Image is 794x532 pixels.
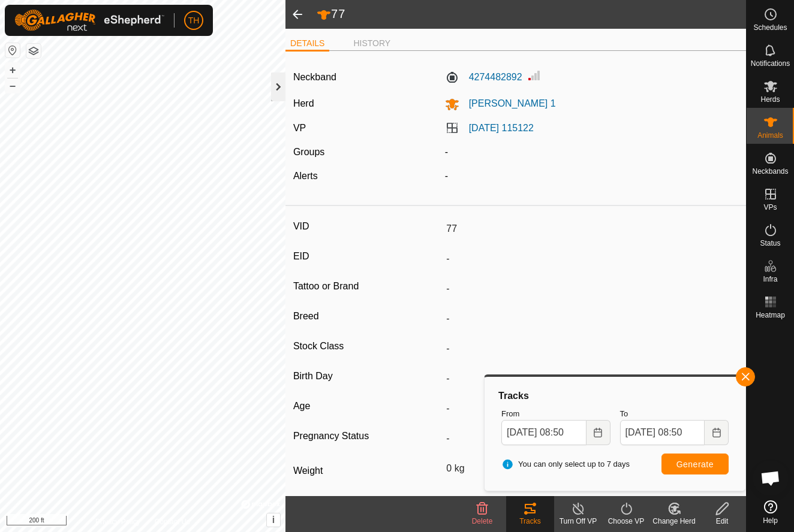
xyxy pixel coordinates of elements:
a: Contact Us [155,516,190,527]
span: Status [760,240,780,247]
label: Groups [293,147,324,157]
label: EID [293,249,441,264]
img: Gallagher Logo [14,10,164,31]
span: TH [188,14,200,27]
a: Help [747,495,794,529]
li: DETAILS [285,37,329,52]
label: From [501,408,610,420]
span: Schedules [753,24,787,31]
label: Alerts [293,171,318,181]
div: Tracks [506,516,554,527]
li: HISTORY [348,37,395,50]
label: Age [293,398,441,414]
label: Tattoo or Brand [293,279,441,294]
div: Choose VP [602,516,650,527]
span: Generate [676,460,714,469]
span: Help [763,517,778,524]
label: Pregnancy Status [293,428,441,444]
span: Delete [472,517,493,525]
span: Animals [757,132,783,139]
label: VP [293,123,306,133]
label: Stock Class [293,338,441,354]
label: Herd [293,98,314,108]
button: – [5,78,20,93]
div: Edit [698,516,746,527]
span: Infra [763,276,777,283]
a: [DATE] 115122 [469,123,534,133]
label: VID [293,219,441,234]
a: Privacy Policy [95,516,140,527]
span: Neckbands [752,168,788,175]
span: Herds [760,96,780,103]
label: Weight [293,458,441,483]
div: Turn Off VP [554,516,602,527]
h2: 77 [317,7,746,22]
label: 4274482892 [445,70,522,84]
button: Choose Date [587,420,610,445]
span: [PERSON_NAME] 1 [459,98,556,108]
label: Breed [293,309,441,324]
label: Birth Day [293,368,441,384]
div: Tracks [497,389,733,403]
button: Generate [661,454,729,474]
button: Choose Date [705,420,729,445]
div: - [440,145,744,159]
span: Notifications [751,60,790,67]
button: Reset Map [5,43,20,58]
span: You can only select up to 7 days [501,458,630,470]
img: Signal strength [527,68,542,83]
label: Neckband [293,70,336,84]
div: Open chat [753,460,789,496]
div: - [440,169,744,183]
button: Map Layers [26,44,41,58]
div: Change Herd [650,516,698,527]
span: i [272,515,275,525]
label: To [620,408,729,420]
button: + [5,63,20,77]
button: i [267,513,280,527]
span: VPs [763,204,777,211]
span: Heatmap [756,312,785,319]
